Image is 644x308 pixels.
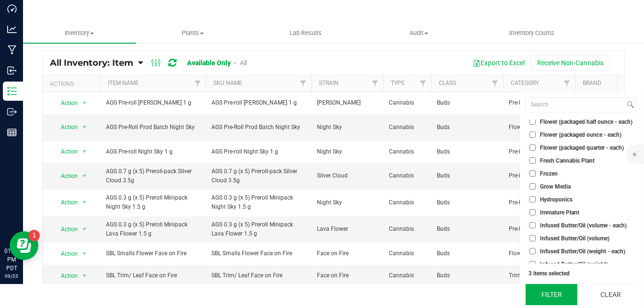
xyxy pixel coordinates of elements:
span: Buds [437,123,497,132]
span: Buds [437,225,497,234]
span: SBL Smalls Flower Face on Fire [211,249,305,258]
span: AGS 0.3 g (x 5) Preroll Minipack Lava Flower 1.5 g [211,220,305,238]
a: All Inventory: Item [50,58,138,68]
input: Hydroponics [529,196,536,202]
span: Flower (packaged ounce - each) [540,132,621,138]
button: Receive Non-Cannabis [531,55,610,71]
a: Lab Results [249,23,363,43]
span: Buds [437,98,497,107]
span: Pre-Roll Flower [509,198,569,207]
span: Infused Butter/Oil (volume) [540,236,609,241]
span: AGS 0.3 g (x 5) Preroll Minipack Lava Flower 1.5 g [106,220,200,238]
inline-svg: Inventory [7,86,17,96]
span: Buds [437,198,497,207]
span: AGS Pre-roll [PERSON_NAME] 1 g [211,98,305,107]
a: Strain [319,80,339,86]
input: Frozen [529,170,536,177]
span: AGS 0.7 g (x 5) Preroll-pack Silver Cloud 3.5g [106,167,200,185]
span: Flower [509,249,569,258]
span: Cannabis [389,98,425,107]
span: Flower [509,123,569,132]
a: Filter [415,75,431,92]
p: 01:21 PM PDT [4,247,19,272]
span: Silver Cloud [317,171,377,180]
span: Cannabis [389,147,425,156]
p: 09/25 [4,272,19,280]
a: Inventory [23,23,136,43]
button: Filter [526,284,577,305]
iframe: Resource center unread badge [28,230,40,241]
span: Buds [437,271,497,280]
a: Audit [362,23,475,43]
span: Face on Fire [317,271,377,280]
inline-svg: Dashboard [7,4,17,13]
span: Flower (packaged half ounce - each) [540,119,632,125]
span: Inventory Counts [496,29,567,37]
span: Infused Butter/Oil (weight - each) [540,249,625,254]
inline-svg: Reports [7,128,17,137]
span: SBL Smalls Flower Face on Fire [106,249,200,258]
span: Action [52,145,78,158]
a: Plants [136,23,249,43]
a: Filter [295,75,311,92]
span: Hydroponics [540,197,573,202]
span: Action [52,223,78,236]
inline-svg: Outbound [7,107,17,117]
span: Pre-Roll Flower [509,98,569,107]
span: Action [52,96,78,110]
a: Filter [487,75,503,92]
button: Export to Excel [467,55,531,71]
span: Frozen [540,171,558,177]
span: AGS 0.7 g (x 5) Preroll-pack Silver Cloud 3.5g [211,167,305,185]
span: select [79,169,91,183]
div: Actions [50,81,96,87]
span: All Inventory: Item [50,58,133,68]
span: Action [52,269,78,283]
span: Pre-Roll Flower [509,147,569,156]
input: Infused Butter/Oil (weight - each) [529,248,536,254]
span: Buds [437,147,497,156]
input: Immature Plant [529,209,536,215]
input: Flower (packaged quarter - each) [529,144,536,151]
a: Brand [583,80,601,86]
a: Filter [559,75,575,92]
span: select [79,196,91,209]
a: Filter [367,75,383,92]
a: Class [439,80,456,86]
a: Filter [190,75,206,92]
iframe: Resource center [10,231,38,260]
span: Audit [363,29,475,37]
span: Inventory [23,29,136,37]
span: Night Sky [317,147,377,156]
input: Flower (packaged ounce - each) [529,131,536,138]
span: AGS Pre-roll Night Sky 1 g [106,147,200,156]
span: Cannabis [389,271,425,280]
span: AGS Pre-Roll Prod Batch Night Sky [106,123,200,132]
inline-svg: Inbound [7,66,17,75]
span: Night Sky [317,123,377,132]
span: Lava Flower [317,225,377,234]
a: Inventory Counts [475,23,588,43]
span: Cannabis [389,225,425,234]
span: Buds [437,171,497,180]
input: Search [526,98,625,112]
span: Cannabis [389,123,425,132]
span: Action [52,169,78,183]
span: Cannabis [389,198,425,207]
span: Night Sky [317,198,377,207]
div: 3 items selected [528,270,633,277]
a: Available Only [187,59,231,67]
span: Action [52,196,78,209]
span: select [79,145,91,158]
span: SBL Trim/ Leaf Face on Fire [211,271,305,280]
span: Cannabis [389,171,425,180]
button: Clear [584,284,636,305]
span: Plants [137,29,249,37]
span: Infused Butter/Oil (weight) [540,261,608,267]
a: SKU Name [213,80,242,86]
span: Face on Fire [317,249,377,258]
span: Pre-Roll Flower [509,225,569,234]
span: AGS Pre-roll Night Sky 1 g [211,147,305,156]
span: select [79,247,91,261]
